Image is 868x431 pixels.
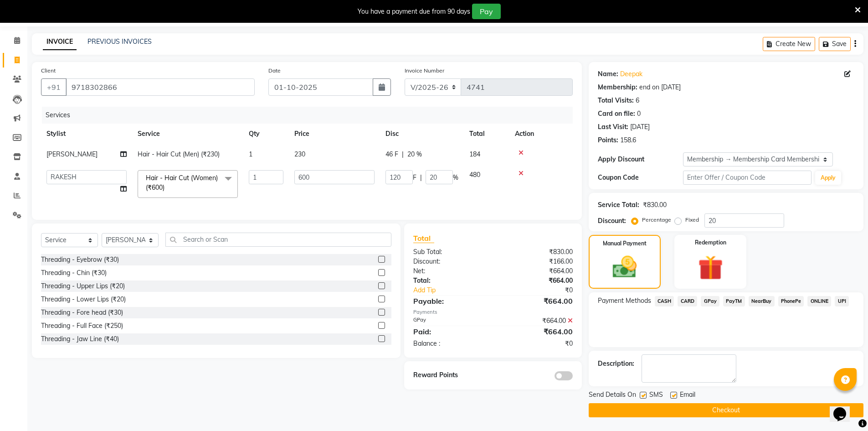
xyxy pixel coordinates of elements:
div: GPay [406,316,493,326]
div: ₹0 [508,286,580,295]
div: ₹0 [493,339,580,348]
span: 184 [469,150,480,158]
a: x [164,183,169,192]
div: Threading - Chin (₹30) [41,268,107,278]
span: Send Details On [589,390,636,401]
span: | [420,173,422,182]
div: Threading - Full Face (₹250) [41,321,123,331]
button: Create New [763,37,815,51]
th: Stylist [41,124,132,144]
div: ₹664.00 [493,296,580,306]
iframe: chat widget [830,395,859,422]
div: Discount: [598,216,626,226]
span: F [413,173,416,182]
div: Apply Discount [598,155,683,164]
a: Deepak [620,69,642,79]
span: Hair - Hair Cut (Men) (₹230) [138,150,220,158]
span: GPay [701,296,719,306]
div: Card on file: [598,109,635,119]
span: NearBuy [749,296,775,306]
div: Threading - Lower Lips (₹20) [41,295,126,304]
div: Balance : [406,339,493,348]
th: Price [289,124,380,144]
div: Paid: [406,326,493,337]
img: _gift.svg [690,252,731,283]
div: Membership: [598,83,637,92]
div: ₹830.00 [493,247,580,257]
label: Fixed [685,216,699,224]
div: You have a payment due from 90 days [358,7,470,16]
th: Action [509,124,573,144]
div: ₹664.00 [493,266,580,276]
div: 0 [637,109,641,119]
div: Threading - Fore head (₹30) [41,308,123,317]
label: Date [268,67,281,75]
span: | [402,150,404,159]
div: ₹664.00 [493,316,580,326]
span: SMS [649,390,663,401]
div: Name: [598,69,618,79]
button: Checkout [589,403,863,417]
div: Coupon Code [598,173,683,182]
div: Threading - Upper Lips (₹20) [41,281,125,291]
div: ₹166.00 [493,257,580,266]
label: Invoice Number [405,67,444,75]
span: UPI [835,296,849,306]
span: 480 [469,171,480,179]
span: PhonePe [778,296,804,306]
span: 230 [294,150,305,158]
th: Total [464,124,509,144]
span: CASH [655,296,674,306]
th: Qty [243,124,289,144]
button: Pay [472,4,501,19]
span: Hair - Hair Cut (Women) (₹600) [146,174,218,192]
span: CARD [678,296,697,306]
button: Save [819,37,851,51]
div: ₹664.00 [493,276,580,286]
span: [PERSON_NAME] [46,150,98,158]
a: PREVIOUS INVOICES [87,37,152,46]
div: ₹664.00 [493,326,580,337]
input: Enter Offer / Coupon Code [683,171,812,185]
div: Net: [406,266,493,276]
label: Client [41,67,56,75]
div: Total: [406,276,493,286]
div: Total Visits: [598,96,634,105]
div: Last Visit: [598,122,628,132]
input: Search or Scan [165,233,391,247]
span: % [453,173,458,182]
div: Payable: [406,296,493,306]
img: _cash.svg [605,253,644,281]
div: 6 [636,96,639,105]
th: Service [132,124,243,144]
span: PayTM [723,296,745,306]
span: 46 F [385,150,398,159]
div: Discount: [406,257,493,266]
div: Service Total: [598,200,639,210]
div: Sub Total: [406,247,493,257]
label: Redemption [695,239,726,247]
div: Description: [598,359,634,369]
div: [DATE] [630,122,650,132]
div: Threading - Jaw Line (₹40) [41,334,119,344]
div: Threading - Eyebrow (₹30) [41,255,119,265]
div: 158.6 [620,135,636,145]
a: INVOICE [43,34,77,50]
span: ONLINE [807,296,831,306]
div: Points: [598,135,618,145]
button: Apply [815,171,841,185]
div: Services [42,107,580,124]
label: Manual Payment [603,239,647,248]
span: 1 [249,150,252,158]
a: Add Tip [406,286,507,295]
span: 20 % [407,150,422,159]
span: Email [680,390,695,401]
input: Search by Name/Mobile/Email/Code [66,78,255,96]
div: end on [DATE] [639,83,681,92]
button: +91 [41,78,67,96]
th: Disc [380,124,464,144]
span: Payment Methods [598,296,651,306]
div: Payments [413,308,572,316]
span: Total [413,234,434,243]
div: Reward Points [406,370,493,380]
